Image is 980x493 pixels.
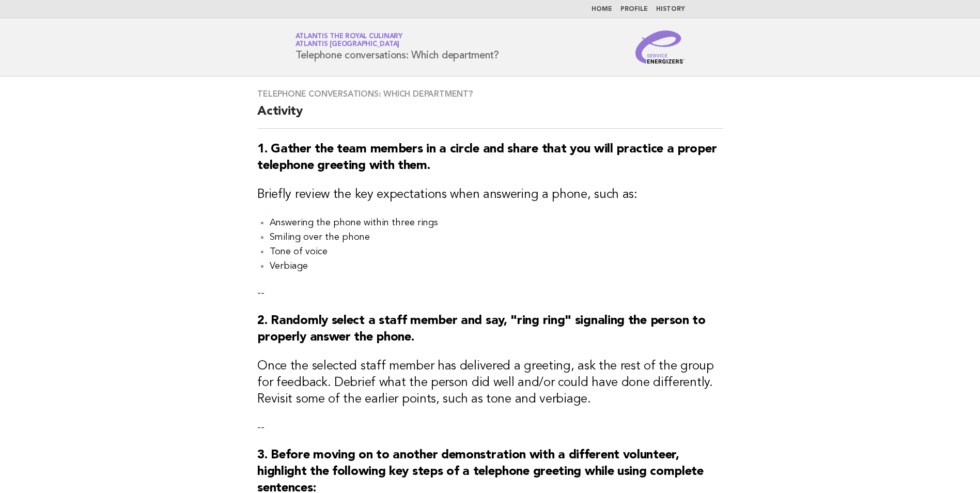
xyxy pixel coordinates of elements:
strong: 2. Randomly select a staff member and say, "ring ring" signaling the person to properly answer th... [257,315,706,344]
a: History [656,6,685,12]
strong: 1. Gather the team members in a circle and share that you will practice a proper telephone greeti... [257,143,717,172]
a: Atlantis the Royal CulinaryAtlantis [GEOGRAPHIC_DATA] [295,33,402,48]
p: -- [257,286,723,300]
span: Atlantis [GEOGRAPHIC_DATA] [295,41,400,48]
h2: Activity [257,103,723,129]
h1: Telephone conversations: Which department? [295,34,500,60]
a: Home [592,6,612,12]
h3: Briefly review the key expectations when answering a phone, such as: [257,187,723,203]
li: Answering the phone within three rings [270,215,723,230]
h3: Once the selected staff member has delivered a greeting, ask the rest of the group for feedback. ... [257,358,723,408]
li: Verbiage [270,259,723,273]
a: Profile [620,6,648,12]
img: Service Energizers [635,30,685,64]
p: -- [257,420,723,435]
h3: Telephone conversations: Which department? [257,89,723,99]
li: Smiling over the phone [270,230,723,244]
li: Tone of voice [270,244,723,259]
